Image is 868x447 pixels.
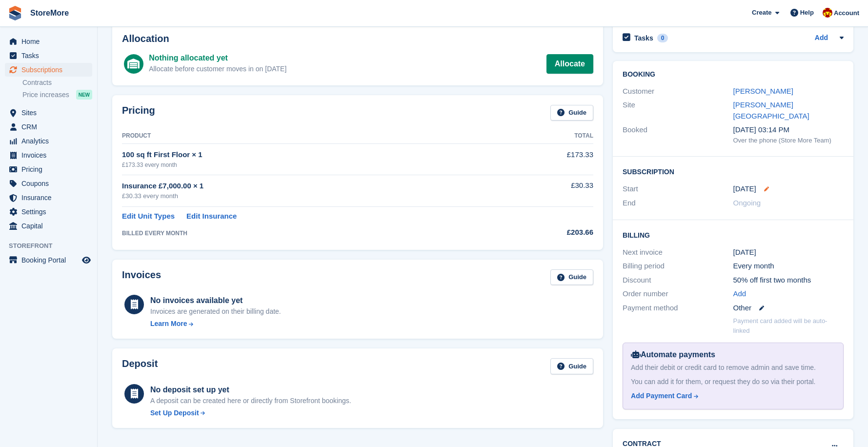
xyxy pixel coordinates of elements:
[752,8,771,18] span: Create
[26,5,73,21] a: StoreMore
[122,33,593,44] h2: Allocation
[623,71,844,79] h2: Booking
[21,163,80,176] span: Pricing
[623,100,733,122] div: Site
[623,124,733,145] div: Booked
[122,191,505,201] div: £30.33 every month
[631,391,692,401] div: Add Payment Card
[550,358,593,374] a: Guide
[5,205,92,219] a: menu
[546,54,593,74] a: Allocate
[21,106,80,120] span: Sites
[623,261,733,272] div: Billing period
[623,198,733,209] div: End
[21,35,80,48] span: Home
[834,8,859,18] span: Account
[733,316,844,335] p: Payment card added will be auto-linked
[631,391,831,401] a: Add Payment Card
[22,89,92,100] a: Price increases NEW
[823,8,832,18] img: Store More Team
[733,199,761,207] span: Ongoing
[81,254,92,266] a: Preview store
[634,34,653,42] h2: Tasks
[623,166,844,176] h2: Subscription
[623,183,733,195] div: Start
[122,269,161,285] h2: Invoices
[623,247,733,258] div: Next invoice
[186,211,237,222] a: Edit Insurance
[21,191,80,204] span: Insurance
[550,105,593,121] a: Guide
[122,105,155,121] h2: Pricing
[733,261,844,272] div: Every month
[21,120,80,134] span: CRM
[623,303,733,314] div: Payment method
[657,34,668,42] div: 0
[5,35,92,48] a: menu
[5,106,92,120] a: menu
[733,124,844,136] div: [DATE] 03:14 PM
[733,136,844,145] div: Over the phone (Store More Team)
[149,52,286,64] div: Nothing allocated yet
[150,319,281,329] a: Learn More
[733,288,747,300] a: Add
[733,247,844,258] div: [DATE]
[150,408,351,418] a: Set Up Deposit
[505,227,593,238] div: £203.66
[5,219,92,233] a: menu
[5,134,92,148] a: menu
[21,219,80,233] span: Capital
[22,78,92,87] a: Contracts
[8,6,22,20] img: stora-icon-8386f47178a22dfd0bd8f6a31ec36ba5ce8667c1dd55bd0f319d3a0aa187defe.svg
[21,49,80,62] span: Tasks
[122,161,505,169] div: £173.33 every month
[631,377,835,387] div: You can add it for them, or request they do so via their portal.
[150,408,199,418] div: Set Up Deposit
[9,241,97,251] span: Storefront
[733,275,844,286] div: 50% off first two months
[122,358,158,374] h2: Deposit
[623,86,733,97] div: Customer
[815,33,828,44] a: Add
[150,295,281,306] div: No invoices available yet
[550,269,593,285] a: Guide
[5,63,92,77] a: menu
[5,120,92,134] a: menu
[631,363,835,373] div: Add their debit or credit card to remove admin and save time.
[122,229,505,238] div: BILLED EVERY MONTH
[623,230,844,240] h2: Billing
[22,90,69,100] span: Price increases
[21,177,80,190] span: Coupons
[150,396,351,406] p: A deposit can be created here or directly from Storefront bookings.
[505,144,593,175] td: £173.33
[150,306,281,317] div: Invoices are generated on their billing date.
[505,128,593,144] th: Total
[150,384,351,396] div: No deposit set up yet
[733,87,793,95] a: [PERSON_NAME]
[122,181,505,192] div: Insurance £7,000.00 × 1
[623,288,733,300] div: Order number
[5,49,92,62] a: menu
[5,148,92,162] a: menu
[21,148,80,162] span: Invoices
[733,303,844,314] div: Other
[631,349,835,361] div: Automate payments
[800,8,814,18] span: Help
[5,191,92,204] a: menu
[623,275,733,286] div: Discount
[5,163,92,176] a: menu
[733,183,756,195] time: 2025-08-31 00:00:00 UTC
[122,128,505,144] th: Product
[733,101,809,120] a: [PERSON_NAME][GEOGRAPHIC_DATA]
[21,205,80,219] span: Settings
[149,64,286,74] div: Allocate before customer moves in on [DATE]
[21,134,80,148] span: Analytics
[5,253,92,267] a: menu
[76,90,92,100] div: NEW
[5,177,92,190] a: menu
[122,211,175,222] a: Edit Unit Types
[21,63,80,77] span: Subscriptions
[122,149,505,161] div: 100 sq ft First Floor × 1
[150,319,187,329] div: Learn More
[21,253,80,267] span: Booking Portal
